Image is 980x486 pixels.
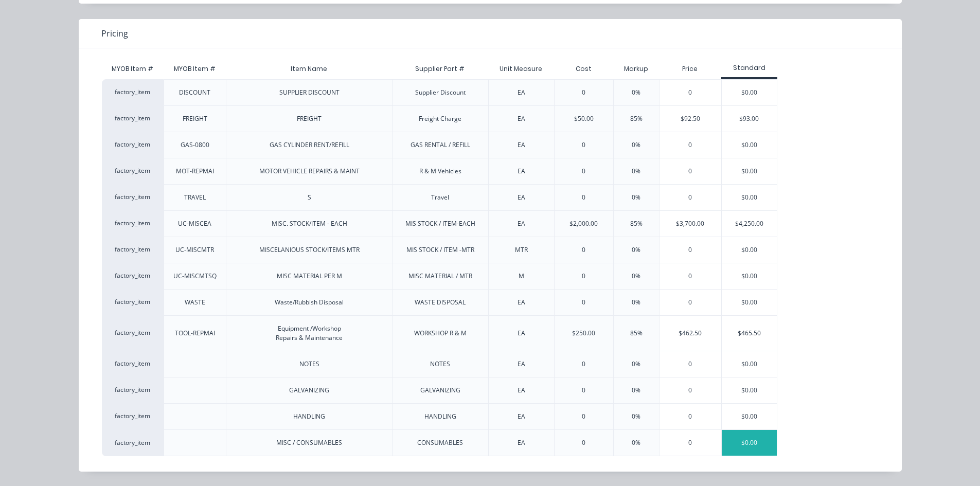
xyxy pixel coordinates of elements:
div: MISC. STOCK/ITEM - EACH [272,219,347,228]
div: 0 [582,245,585,255]
div: factory_item [102,351,164,377]
div: factory_item [102,237,164,263]
div: Supplier Part # [407,56,473,82]
div: M [519,272,524,281]
div: GAS CYLINDER RENT/REFILL [270,140,349,150]
div: MYOB Item # [166,56,224,82]
div: factory_item [102,79,164,105]
div: 0 [582,359,585,369]
div: FREIGHT [183,114,207,123]
div: SUPPLIER DISCOUNT [279,88,340,97]
div: factory_item [102,105,164,132]
div: 0% [632,272,640,281]
div: 0% [632,193,640,202]
div: $250.00 [572,329,595,338]
span: Pricing [101,27,128,40]
div: 0 [660,158,722,184]
div: NOTES [430,359,450,369]
div: 0% [632,245,640,255]
div: $0.00 [722,263,777,289]
div: $92.50 [660,106,722,132]
div: 0% [632,359,640,369]
div: 0% [632,386,640,395]
div: 0 [660,80,722,105]
div: EA [518,359,525,369]
div: 85% [630,114,643,123]
div: Price [659,59,722,79]
div: MIS STOCK / ITEM -MTR [406,245,474,255]
div: FREIGHT [297,114,322,123]
div: R & M Vehicles [419,167,461,176]
div: UC-MISCEA [178,219,211,228]
div: $0.00 [722,158,777,184]
div: EA [518,193,525,202]
div: $0.00 [722,404,777,429]
div: 0 [582,438,585,447]
div: Travel [431,193,449,202]
div: 0 [660,430,722,456]
div: 0 [582,140,585,150]
div: 85% [630,219,643,228]
div: WASTE DISPOSAL [415,298,466,307]
div: MISC MATERIAL PER M [277,272,342,281]
div: EA [518,88,525,97]
div: $93.00 [722,106,777,132]
div: Waste/Rubbish Disposal [275,298,344,307]
div: 0 [660,263,722,289]
div: 0% [632,438,640,447]
div: HANDLING [293,412,325,421]
div: $462.50 [660,316,722,351]
div: factory_item [102,263,164,289]
div: 0 [582,193,585,202]
div: MOTOR VEHICLE REPAIRS & MAINT [259,167,360,176]
div: MISC MATERIAL / MTR [408,272,472,281]
div: factory_item [102,132,164,158]
div: factory_item [102,403,164,429]
div: DISCOUNT [179,88,210,97]
div: GALVANIZING [289,386,329,395]
div: $3,700.00 [660,211,722,237]
div: $0.00 [722,377,777,403]
div: CONSUMABLES [417,438,463,447]
div: UC-MISCMTR [175,245,214,255]
div: $0.00 [722,132,777,158]
div: UC-MISCMTSQ [173,272,217,281]
div: EA [518,329,525,338]
div: 0 [582,167,585,176]
div: EA [518,140,525,150]
div: Unit Measure [491,56,550,82]
div: HANDLING [424,412,456,421]
div: Standard [721,63,777,73]
div: GAS-0800 [181,140,209,150]
div: 0% [632,298,640,307]
div: EA [518,438,525,447]
div: factory_item [102,289,164,315]
div: Supplier Discount [415,88,466,97]
div: 0% [632,167,640,176]
div: Cost [554,59,613,79]
div: MISC / CONSUMABLES [276,438,342,447]
div: $0.00 [722,185,777,210]
div: factory_item [102,210,164,237]
div: $4,250.00 [722,211,777,237]
div: 0 [660,185,722,210]
div: $0.00 [722,430,777,456]
div: factory_item [102,184,164,210]
div: $0.00 [722,351,777,377]
div: TOOL-REPMAI [175,329,215,338]
div: factory_item [102,377,164,403]
div: 0 [660,404,722,429]
div: GAS RENTAL / REFILL [411,140,470,150]
div: 0 [582,412,585,421]
div: Freight Charge [419,114,461,123]
div: MOT-REPMAI [176,167,214,176]
div: Item Name [282,56,335,82]
div: 0% [632,88,640,97]
div: MYOB Item # [102,59,164,79]
div: GALVANIZING [420,386,460,395]
div: EA [518,219,525,228]
div: 0 [582,88,585,97]
div: MTR [515,245,528,255]
div: $465.50 [722,316,777,351]
div: 0 [582,298,585,307]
